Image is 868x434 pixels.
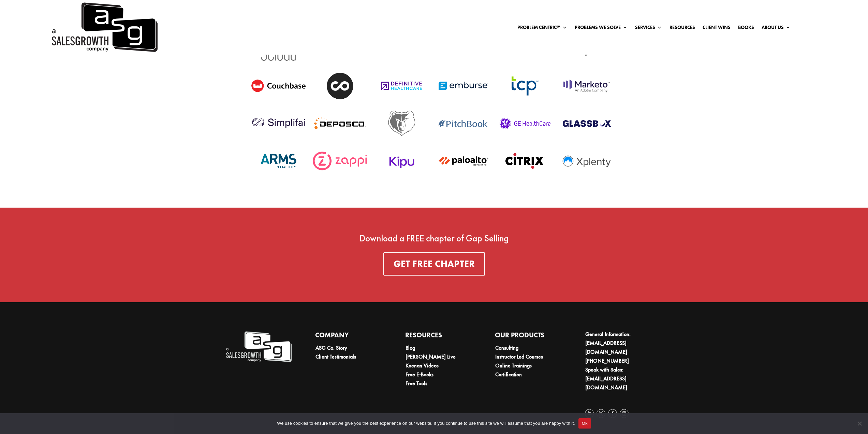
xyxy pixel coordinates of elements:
img: PitchBook logo [435,107,493,141]
img: Arms logo [250,144,308,178]
a: Problems We Solve [575,25,628,32]
a: Follow on Facebook [608,409,617,418]
a: Blog [406,344,415,351]
a: Certification [495,371,522,378]
a: Free E-Books [406,371,433,378]
img: Xplenty logo [558,144,616,178]
a: [EMAIL_ADDRESS][DOMAIN_NAME] [585,375,627,391]
img: Kipu-logo [373,144,431,178]
img: Marketo logo [558,69,616,103]
img: A Sales Growth Company [225,330,292,364]
li: Speak with Sales: [585,365,651,392]
button: Ok [578,418,591,429]
a: Follow on Instagram [620,409,629,418]
img: Definitive-Healthcare-logo [373,69,431,103]
h4: Company [315,330,382,344]
span: No [856,420,863,427]
img: Emburse logo [435,69,493,103]
a: [PHONE_NUMBER] [585,357,629,364]
a: Keenan Videos [406,362,439,369]
a: Follow on X [597,409,605,418]
img: Dposco logo [311,107,369,141]
a: Problem Centric™ [517,25,567,32]
a: [EMAIL_ADDRESS][DOMAIN_NAME] [585,339,627,355]
a: Follow on LinkedIn [585,409,594,418]
li: General Information: [585,330,651,356]
a: Resources [670,25,695,32]
img: Bear logo [373,107,431,141]
a: [PERSON_NAME] Live [406,353,456,360]
img: Glassbox logo [558,107,616,141]
a: Free Tools [406,380,427,387]
a: ASG Co. Story [315,344,347,351]
a: Instructor Led Courses [495,353,543,360]
a: About Us [762,25,791,32]
img: CO-logo [311,69,369,103]
a: Services [635,25,662,32]
img: Simplifai logo [250,107,308,141]
img: Paloalto-networks-logo [435,144,493,178]
a: Client Wins [703,25,731,32]
img: GE-Health-Care-logo [497,107,555,141]
img: Zappi-logo [311,144,369,178]
img: Citrix logo [497,144,555,178]
div: Download a FREE chapter of Gap Selling [250,234,618,242]
span: We use cookies to ensure that we give you the best experience on our website. If you continue to ... [277,420,575,427]
a: Books [738,25,754,32]
a: Online Trainings [495,362,532,369]
a: Get FREE Chapter [383,252,485,276]
a: Client Testimonials [315,353,356,360]
h4: Our Products [495,330,561,344]
img: Couchbase-logo [250,69,308,103]
a: Consulting [495,344,518,351]
img: tcp-logo [497,69,555,103]
h4: Resources [405,330,472,344]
